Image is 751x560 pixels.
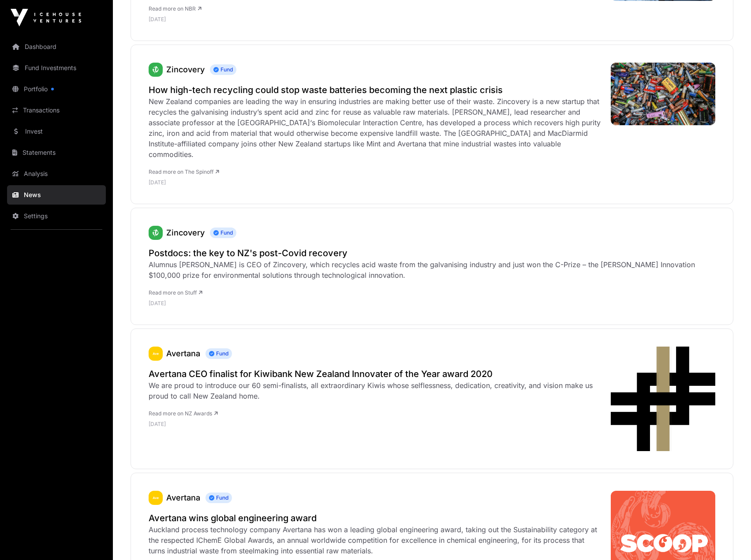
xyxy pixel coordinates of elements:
a: How high-tech recycling could stop waste batteries becoming the next plastic crisis [149,84,602,96]
a: Invest [7,122,106,141]
img: cropped-favicon-3.png [611,347,715,451]
a: Read more on NBR [149,5,202,12]
div: We are proud to introduce our 60 semi-finalists, all extraordinary Kiwis whose selflessness, dedi... [149,380,602,401]
a: Avertana [149,491,163,505]
a: Zincovery [149,63,163,77]
p: [DATE] [149,16,602,23]
img: avertana76.png [149,347,163,361]
span: Fund [205,348,232,359]
div: Auckland process technology company Avertana has won a leading global engineering award, taking o... [149,524,602,556]
div: Alumnus [PERSON_NAME] is CEO of Zincovery, which recycles acid waste from the galvanising industr... [149,259,715,280]
span: Fund [205,493,232,503]
a: Avertana [166,493,200,502]
p: [DATE] [149,421,602,428]
a: Zincovery [149,226,163,240]
a: Transactions [7,101,106,120]
a: Read more on NZ Awards [149,410,218,417]
a: Portfolio [7,79,106,99]
a: Read more on The Spinoff [149,168,219,175]
a: Postdocs: the key to NZ's post-Covid recovery [149,247,715,259]
img: GettyImages-1162076152.jpg [611,63,715,125]
div: New Zealand companies are leading the way in ensuring industries are making better use of their w... [149,96,602,160]
a: Zincovery [166,65,205,74]
a: Avertana [149,347,163,361]
img: SVGs_Zincovery.svg [149,226,163,240]
p: [DATE] [149,300,715,307]
span: Fund [210,228,236,238]
a: Avertana wins global engineering award [149,512,602,524]
a: Read more on Stuff [149,289,202,296]
a: Zincovery [166,228,205,237]
img: avertana76.png [149,491,163,505]
img: SVGs_Zincovery.svg [149,63,163,77]
a: Analysis [7,164,106,183]
a: Avertana CEO finalist for Kiwibank New Zealand Innovater of the Year award 2020 [149,368,602,380]
a: Avertana [166,349,200,358]
iframe: Chat Widget [707,518,751,560]
p: [DATE] [149,179,602,186]
a: Settings [7,206,106,226]
span: Fund [210,64,236,75]
a: Statements [7,143,106,162]
a: News [7,185,106,205]
a: Fund Investments [7,58,106,78]
a: Dashboard [7,37,106,56]
img: Icehouse Ventures Logo [11,9,81,26]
